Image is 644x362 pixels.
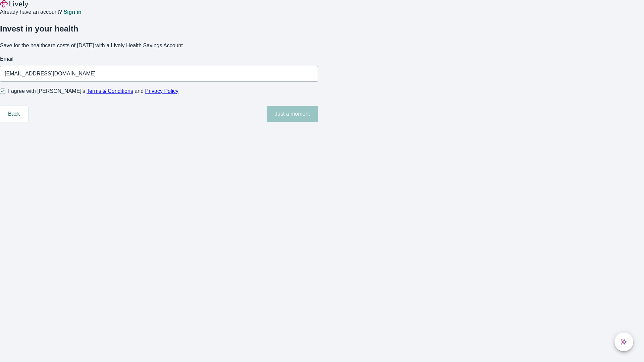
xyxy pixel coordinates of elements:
a: Sign in [63,9,81,15]
svg: Lively AI Assistant [621,339,627,345]
button: chat [614,333,633,351]
a: Terms & Conditions [87,88,133,94]
span: I agree with [PERSON_NAME]’s and [8,87,178,95]
a: Privacy Policy [145,88,179,94]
